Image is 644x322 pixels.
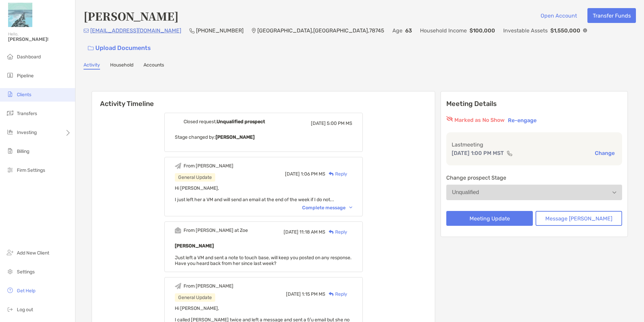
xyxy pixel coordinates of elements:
[17,54,41,60] span: Dashboard
[196,26,244,35] p: [PHONE_NUMBER]
[583,28,587,32] img: Info Icon
[392,26,402,35] p: Age
[6,267,14,275] img: settings icon
[454,116,505,124] p: Marked as No Show
[329,172,334,176] img: Reply icon
[175,173,215,182] div: General Update
[325,170,347,178] div: Reply
[8,3,32,27] img: Zoe Logo
[299,229,325,235] span: 11:18 AM MS
[175,243,214,249] b: [PERSON_NAME]
[184,283,233,289] div: From [PERSON_NAME]
[420,26,467,35] p: Household Income
[217,119,265,125] b: Unqualified prospect
[257,26,384,35] p: [GEOGRAPHIC_DATA] , [GEOGRAPHIC_DATA] , 78745
[184,227,248,233] div: From [PERSON_NAME] at Zoe
[329,292,334,296] img: Reply icon
[302,291,325,297] span: 1:15 PM MS
[84,62,100,70] a: Activity
[446,173,622,182] p: Change prospect Stage
[175,185,334,203] span: Hi [PERSON_NAME], I just left her a VM and will send an email at the end of the week if I do not...
[446,100,622,108] p: Meeting Details
[252,28,256,33] img: Location Icon
[84,41,155,55] a: Upload Documents
[17,73,34,79] span: Pipeline
[6,147,14,155] img: billing icon
[349,207,352,209] img: Chevron icon
[175,163,181,169] img: Event icon
[329,230,334,234] img: Reply icon
[90,26,181,35] p: [EMAIL_ADDRESS][DOMAIN_NAME]
[285,171,300,177] span: [DATE]
[446,116,453,122] img: red eyr
[17,92,31,98] span: Clients
[405,26,412,35] p: 63
[6,52,14,60] img: dashboard icon
[8,36,71,42] span: [PERSON_NAME]!
[593,150,617,157] button: Change
[6,305,14,313] img: logout icon
[325,229,347,236] div: Reply
[216,134,255,140] b: [PERSON_NAME]
[452,140,617,149] p: Last meeting
[311,120,326,126] span: [DATE]
[470,26,495,35] p: $100,000
[84,8,179,24] h4: [PERSON_NAME]
[175,118,181,125] img: Event icon
[6,248,14,257] img: add_new_client icon
[143,62,164,70] a: Accounts
[92,91,435,108] h6: Activity Timeline
[446,185,622,200] button: Unqualified
[17,288,35,294] span: Get Help
[6,90,14,98] img: clients icon
[6,128,14,136] img: investing icon
[446,211,533,226] button: Meeting Update
[507,151,513,156] img: communication type
[175,133,352,141] p: Stage changed by:
[175,283,181,289] img: Event icon
[110,62,133,70] a: Household
[6,166,14,174] img: firm-settings icon
[327,120,352,126] span: 5:00 PM MS
[503,26,548,35] p: Investable Assets
[587,8,636,23] button: Transfer Funds
[506,116,539,124] button: Re-engage
[6,286,14,294] img: get-help icon
[189,28,195,33] img: Phone Icon
[88,46,94,51] img: button icon
[284,229,298,235] span: [DATE]
[184,119,265,125] div: Closed request,
[452,189,479,195] div: Unqualified
[550,26,580,35] p: $1,550,000
[535,8,582,23] button: Open Account
[84,29,89,33] img: Email Icon
[452,149,504,157] p: [DATE] 1:00 PM MST
[536,211,622,226] button: Message [PERSON_NAME]
[17,111,37,116] span: Transfers
[302,205,352,211] div: Complete message
[175,255,352,266] span: Just left a VM and sent a note to touch base, will keep you posted on any response. Have you hear...
[17,250,49,256] span: Add New Client
[184,163,233,169] div: From [PERSON_NAME]
[17,130,37,135] span: Investing
[17,307,33,313] span: Log out
[17,149,29,154] span: Billing
[6,71,14,79] img: pipeline icon
[17,269,35,275] span: Settings
[175,227,181,234] img: Event icon
[17,167,45,173] span: Firm Settings
[325,291,347,298] div: Reply
[301,171,325,177] span: 1:06 PM MS
[175,293,215,302] div: General Update
[6,109,14,117] img: transfers icon
[612,191,616,194] img: Open dropdown arrow
[286,291,301,297] span: [DATE]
